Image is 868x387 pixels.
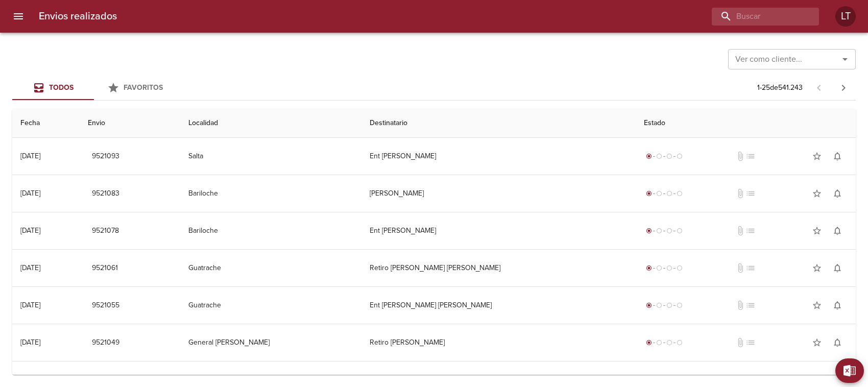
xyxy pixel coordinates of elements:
[807,183,827,204] button: Agregar a favoritos
[812,300,822,310] span: star_border
[92,336,119,349] span: 9521049
[832,226,842,236] span: notifications_none
[644,337,685,348] div: Generado
[832,263,842,273] span: notifications_none
[666,340,672,346] span: radio_button_unchecked
[20,338,40,347] div: [DATE]
[735,300,745,310] span: No tiene documentos adjuntos
[827,295,848,316] button: Activar notificaciones
[827,332,848,353] button: Activar notificaciones
[20,301,40,309] div: [DATE]
[807,295,827,316] button: Agregar a favoritos
[12,109,80,138] th: Fecha
[666,228,672,234] span: radio_button_unchecked
[812,337,822,348] span: star_border
[812,188,822,199] span: star_border
[361,109,636,138] th: Destinatario
[180,138,361,175] td: Salta
[88,296,124,315] button: 9521055
[831,76,856,100] span: Pagina siguiente
[180,109,361,138] th: Localidad
[636,109,856,138] th: Estado
[361,175,636,212] td: [PERSON_NAME]
[644,151,685,161] div: Generado
[666,302,672,308] span: radio_button_unchecked
[20,152,40,160] div: [DATE]
[745,188,756,199] span: No tiene pedido asociado
[832,188,842,199] span: notifications_none
[827,183,848,204] button: Activar notificaciones
[180,212,361,249] td: Bariloche
[20,263,40,272] div: [DATE]
[807,258,827,278] button: Agregar a favoritos
[677,340,683,346] span: radio_button_unchecked
[646,190,652,197] span: radio_button_checked
[807,221,827,241] button: Agregar a favoritos
[807,146,827,166] button: Agregar a favoritos
[832,151,842,161] span: notifications_none
[735,151,745,161] span: No tiene documentos adjuntos
[735,226,745,236] span: No tiene documentos adjuntos
[12,76,176,100] div: Tabs Envios
[656,228,662,234] span: radio_button_unchecked
[361,324,636,361] td: Retiro [PERSON_NAME]
[827,146,848,166] button: Activar notificaciones
[6,4,31,29] button: menu
[832,300,842,310] span: notifications_none
[835,358,864,383] button: Exportar Excel
[88,147,124,166] button: 9521093
[180,250,361,286] td: Guatrache
[677,153,683,159] span: radio_button_unchecked
[20,226,40,235] div: [DATE]
[180,287,361,324] td: Guatrache
[745,300,756,310] span: No tiene pedido asociado
[80,109,180,138] th: Envio
[677,228,683,234] span: radio_button_unchecked
[835,6,856,27] div: LT
[20,189,40,198] div: [DATE]
[49,83,74,92] span: Todos
[124,83,163,92] span: Favoritos
[361,212,636,249] td: Ent [PERSON_NAME]
[666,153,672,159] span: radio_button_unchecked
[88,259,122,278] button: 9521061
[712,8,802,26] input: buscar
[827,221,848,241] button: Activar notificaciones
[644,300,685,310] div: Generado
[677,190,683,197] span: radio_button_unchecked
[735,337,745,348] span: No tiene documentos adjuntos
[656,302,662,308] span: radio_button_unchecked
[745,337,756,348] span: No tiene pedido asociado
[677,265,683,271] span: radio_button_unchecked
[745,151,756,161] span: No tiene pedido asociado
[656,340,662,346] span: radio_button_unchecked
[677,302,683,308] span: radio_button_unchecked
[361,138,636,175] td: Ent [PERSON_NAME]
[88,222,123,240] button: 9521078
[832,337,842,348] span: notifications_none
[656,190,662,197] span: radio_button_unchecked
[757,83,803,93] p: 1 - 25 de 541.243
[39,8,117,25] h6: Envios realizados
[361,287,636,324] td: Ent [PERSON_NAME] [PERSON_NAME]
[656,265,662,271] span: radio_button_unchecked
[88,333,124,352] button: 9521049
[666,265,672,271] span: radio_button_unchecked
[812,263,822,273] span: star_border
[745,263,756,273] span: No tiene pedido asociado
[812,226,822,236] span: star_border
[92,187,119,200] span: 9521083
[812,151,822,161] span: star_border
[88,184,124,203] button: 9521083
[644,263,685,273] div: Generado
[646,265,652,271] span: radio_button_checked
[745,226,756,236] span: No tiene pedido asociado
[92,225,119,237] span: 9521078
[92,374,119,386] span: 9521034
[644,226,685,236] div: Generado
[92,150,119,163] span: 9521093
[646,153,652,159] span: radio_button_checked
[735,263,745,273] span: No tiene documentos adjuntos
[735,188,745,199] span: No tiene documentos adjuntos
[646,302,652,308] span: radio_button_checked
